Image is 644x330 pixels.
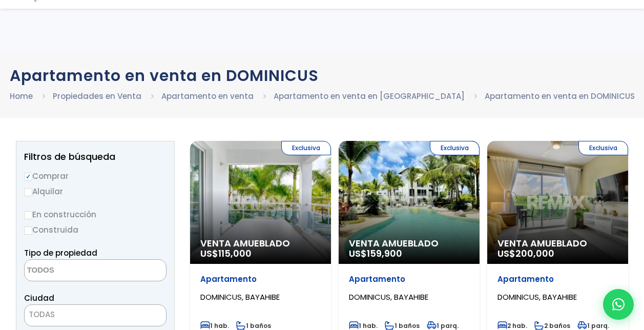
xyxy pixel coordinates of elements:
[200,238,321,249] span: Venta Amueblado
[497,247,554,260] span: US$
[349,247,402,260] span: US$
[24,293,54,303] span: Ciudad
[24,211,32,219] input: En construcción
[161,91,254,101] a: Apartamento en venta
[578,141,628,155] span: Exclusiva
[200,247,252,260] span: US$
[24,173,32,181] input: Comprar
[25,260,124,282] textarea: Search
[497,321,527,330] span: 2 hab.
[200,321,229,330] span: 1 hab.
[430,141,480,155] span: Exclusiva
[24,226,32,235] input: Construida
[515,247,554,260] span: 200,000
[53,91,141,101] a: Propiedades en Venta
[236,321,271,330] span: 1 baños
[200,274,321,284] p: Apartamento
[385,321,420,330] span: 1 baños
[577,321,609,330] span: 1 parq.
[24,223,167,236] label: Construida
[10,91,33,101] a: Home
[349,292,428,302] span: DOMINICUS, BAYAHIBE
[367,247,402,260] span: 159,900
[274,91,465,101] a: Apartamento en venta en [GEOGRAPHIC_DATA]
[497,292,577,302] span: DOMINICUS, BAYAHIBE
[24,170,167,182] label: Comprar
[24,152,167,162] h2: Filtros de búsqueda
[24,304,167,326] span: TODAS
[427,321,459,330] span: 1 parq.
[349,274,469,284] p: Apartamento
[24,188,32,196] input: Alquilar
[349,321,378,330] span: 1 hab.
[200,292,280,302] span: DOMINICUS, BAYAHIBE
[497,274,618,284] p: Apartamento
[25,307,166,322] span: TODAS
[485,90,635,102] li: Apartamento en venta en DOMINICUS
[24,208,167,221] label: En construcción
[10,67,635,85] h1: Apartamento en venta en DOMINICUS
[349,238,469,249] span: Venta Amueblado
[281,141,331,155] span: Exclusiva
[497,238,618,249] span: Venta Amueblado
[218,247,252,260] span: 115,000
[24,247,97,258] span: Tipo de propiedad
[29,309,55,320] span: TODAS
[24,185,167,198] label: Alquilar
[534,321,570,330] span: 2 baños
